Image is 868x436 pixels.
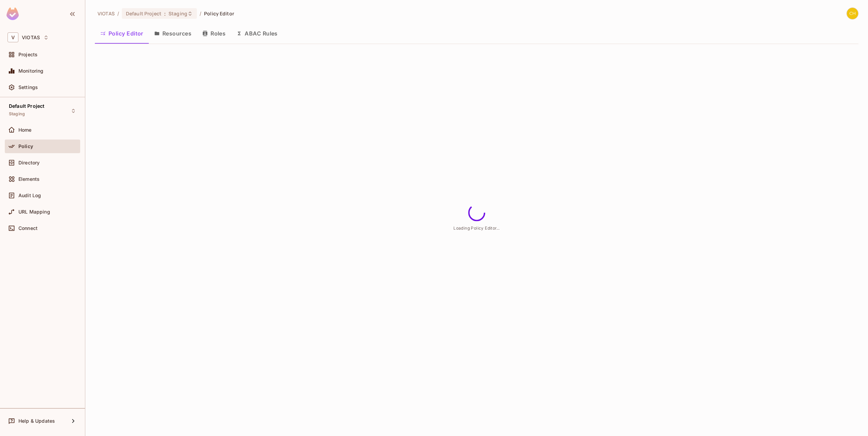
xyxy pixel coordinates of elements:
[453,226,500,231] span: Loading Policy Editor...
[149,25,197,42] button: Resources
[18,176,40,182] span: Elements
[18,418,55,424] span: Help & Updates
[18,68,44,74] span: Monitoring
[98,10,115,17] span: the active workspace
[231,25,283,42] button: ABAC Rules
[197,25,231,42] button: Roles
[18,127,32,133] span: Home
[126,10,161,17] span: Default Project
[18,193,41,198] span: Audit Log
[18,85,38,90] span: Settings
[18,160,40,165] span: Directory
[8,32,18,42] span: V
[95,25,149,42] button: Policy Editor
[847,8,858,19] img: christie.molloy@viotas.com
[200,10,201,17] li: /
[18,52,38,57] span: Projects
[6,8,19,20] img: SReyMgAAAABJRU5ErkJggg==
[164,11,166,16] span: :
[18,209,50,215] span: URL Mapping
[204,10,234,17] span: Policy Editor
[22,35,40,40] span: Workspace: VIOTAS
[18,226,38,231] span: Connect
[117,10,119,17] li: /
[9,103,44,109] span: Default Project
[18,144,33,149] span: Policy
[9,111,25,117] span: Staging
[169,10,187,17] span: Staging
